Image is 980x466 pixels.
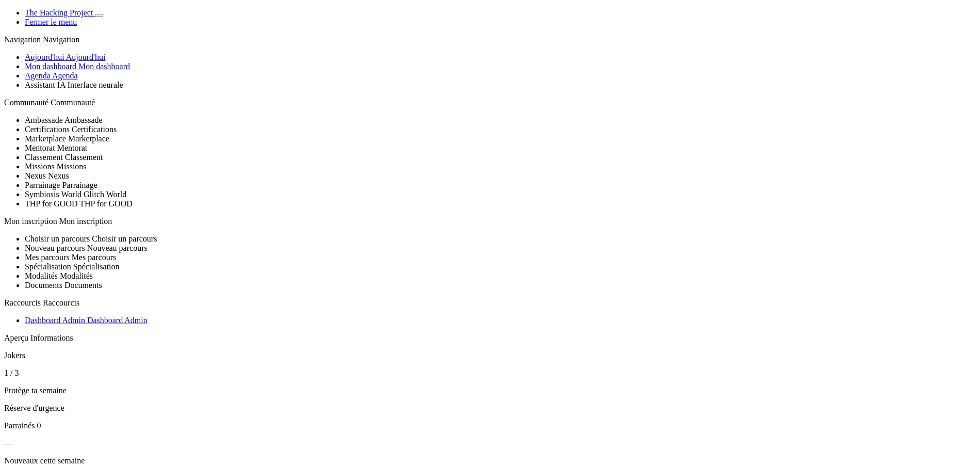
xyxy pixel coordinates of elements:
[25,234,157,243] span: Choisir un parcours Choisir un parcours
[25,244,148,252] span: Nouveau parcours Nouveau parcours
[25,62,76,71] span: Mon dashboard
[43,298,79,307] span: Raccourcis
[25,181,97,189] span: Parrainage Parrainage
[68,134,109,143] span: Marketplace
[25,271,93,280] span: Modalités Modalités
[52,71,78,80] span: Agenda
[66,53,106,61] span: Aujourd'hui
[57,143,88,152] span: Mentorat
[51,98,95,107] span: Communauté
[68,81,123,89] span: Interface neurale
[25,134,66,143] span: Marketplace
[43,35,79,44] span: Navigation
[62,181,97,189] span: Parrainage
[87,316,148,325] span: Dashboard Admin
[72,125,117,134] span: Certifications
[84,190,126,199] span: Glitch World
[25,271,58,280] span: Modalités
[4,456,976,465] p: Nouveaux cette semaine
[79,199,133,208] span: THP for GOOD
[48,171,69,180] span: Nexus
[4,98,48,107] span: Communauté
[25,125,70,134] span: Certifications
[4,368,976,378] p: 1 / 3
[25,18,77,26] a: Fermer le menu
[57,162,87,171] span: Missions
[4,35,41,44] span: Navigation
[72,253,117,262] span: Mes parcours
[78,62,130,71] span: Mon dashboard
[25,153,103,162] span: Classement Classement
[25,116,103,124] span: Ambassade Ambassade
[73,262,120,271] span: Spécialisation
[37,421,41,430] span: 0
[25,53,64,61] span: Aujourd'hui
[60,271,93,280] span: Modalités
[4,351,25,360] span: Jokers
[25,244,85,252] span: Nouveau parcours
[25,199,78,208] span: THP for GOOD
[25,53,105,61] a: Aujourd'hui Aujourd'hui
[25,162,87,171] span: Missions Missions
[4,386,976,395] p: Protège ta semaine
[25,81,123,89] span: Assistant IA Interface neurale
[4,333,28,342] span: Aperçu
[64,281,102,290] span: Documents
[87,244,148,252] span: Nouveau parcours
[25,8,93,17] span: The Hacking Project
[25,62,130,71] a: Mon dashboard Mon dashboard
[25,262,71,271] span: Spécialisation
[25,134,109,143] span: Marketplace Marketplace
[25,171,69,180] span: Nexus Nexus
[25,253,70,262] span: Mes parcours
[25,181,60,189] span: Parrainage
[4,404,976,413] p: Réserve d'urgence
[25,143,87,152] span: Mentorat Mentorat
[25,71,51,80] span: Agenda
[25,71,78,80] a: Agenda Agenda
[95,14,103,17] button: Basculer de thème
[4,439,976,448] p: —
[64,116,103,124] span: Ambassade
[25,199,133,208] span: THP for GOOD THP for GOOD
[25,125,117,134] span: Certifications Certifications
[25,316,148,325] a: Dashboard Admin Dashboard Admin
[25,234,90,243] span: Choisir un parcours
[25,316,85,325] span: Dashboard Admin
[25,143,55,152] span: Mentorat
[25,262,120,271] span: Spécialisation Spécialisation
[25,162,55,171] span: Missions
[25,281,102,290] span: Documents Documents
[25,253,116,262] span: Mes parcours Mes parcours
[4,217,57,226] span: Mon inscription
[25,81,66,89] span: Assistant IA
[30,333,73,342] span: Informations
[4,298,41,307] span: Raccourcis
[25,281,62,290] span: Documents
[25,190,81,199] span: Symbiosis World
[59,217,112,226] span: Mon inscription
[25,8,95,17] a: The Hacking Project
[25,190,126,199] span: Symbiosis World Glitch World
[25,116,63,124] span: Ambassade
[25,153,63,162] span: Classement
[4,421,35,430] span: Parrainés
[92,234,157,243] span: Choisir un parcours
[65,153,103,162] span: Classement
[25,171,46,180] span: Nexus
